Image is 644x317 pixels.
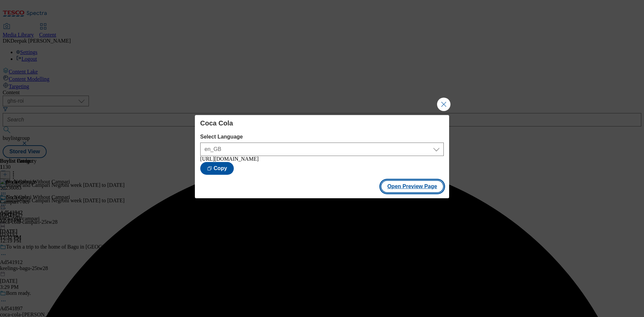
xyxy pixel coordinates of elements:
[200,156,444,162] div: [URL][DOMAIN_NAME]
[200,119,444,127] h4: Coca Cola
[195,115,449,198] div: Modal
[437,98,450,111] button: Close Modal
[381,180,444,193] button: Open Preview Page
[200,134,444,140] label: Select Language
[200,162,234,175] button: Copy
